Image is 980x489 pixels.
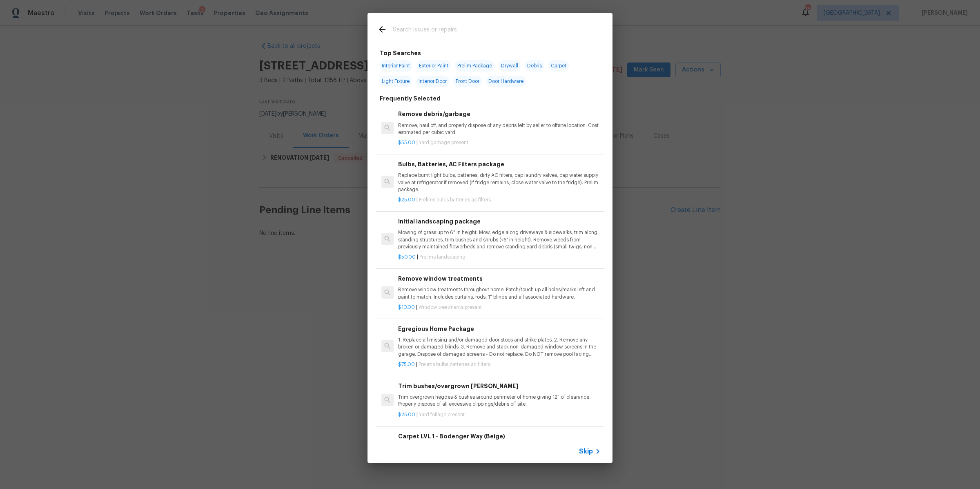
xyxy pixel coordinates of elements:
h6: Remove debris/garbage [398,109,601,118]
span: Light Fixture [379,76,412,87]
span: Interior Paint [379,60,412,71]
span: $10.00 [398,305,415,310]
p: | [398,361,601,368]
span: Exterior Paint [416,60,451,71]
span: Door Hardware [486,76,526,87]
p: Mowing of grass up to 6" in height. Mow, edge along driveways & sidewalks, trim along standing st... [398,229,601,250]
p: | [398,196,601,203]
h6: Carpet LVL 1 - Bodenger Way (Beige) [398,432,601,441]
span: $25.00 [398,197,415,202]
span: Drywall [499,60,521,71]
p: | [398,254,601,261]
span: Front Door [453,76,482,87]
p: | [398,411,601,418]
h6: Trim bushes/overgrown [PERSON_NAME] [398,382,601,391]
span: Prelim Package [455,60,494,71]
span: Debris [525,60,544,71]
p: Trim overgrown hegdes & bushes around perimeter of home giving 12" of clearance. Properly dispose... [398,394,601,408]
span: Prelims bulbs batteries ac filters [419,362,490,367]
span: Prelims landscaping [419,255,465,259]
p: | [398,139,601,146]
span: Yard foilage present [419,412,465,417]
p: Remove window treatments throughout home. Patch/touch up all holes/marks left and paint to match.... [398,286,601,300]
input: Search issues or repairs [393,25,566,37]
span: $55.00 [398,140,415,145]
h6: Remove window treatments [398,274,601,283]
span: Interior Door [416,76,449,87]
h6: Egregious Home Package [398,324,601,333]
span: Carpet [548,60,569,71]
span: $25.00 [398,412,415,417]
span: Window treatments present [419,305,482,310]
h6: Frequently Selected [380,94,441,103]
h6: Initial landscaping package [398,217,601,226]
span: Prelims bulbs batteries ac filters [419,197,491,202]
span: Skip [579,447,593,456]
p: 1. Replace all missing and/or damaged door stops and strike plates. 2. Remove any broken or damag... [398,337,601,357]
h6: Bulbs, Batteries, AC Filters package [398,160,601,169]
span: $75.00 [398,362,415,367]
h6: Top Searches [380,49,421,58]
span: Yard garbage present [419,140,468,145]
span: $50.00 [398,255,416,259]
p: Replace burnt light bulbs, batteries, dirty AC filters, cap laundry valves, cap water supply valv... [398,172,601,193]
p: Remove, haul off, and properly dispose of any debris left by seller to offsite location. Cost est... [398,122,601,136]
p: | [398,304,601,311]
